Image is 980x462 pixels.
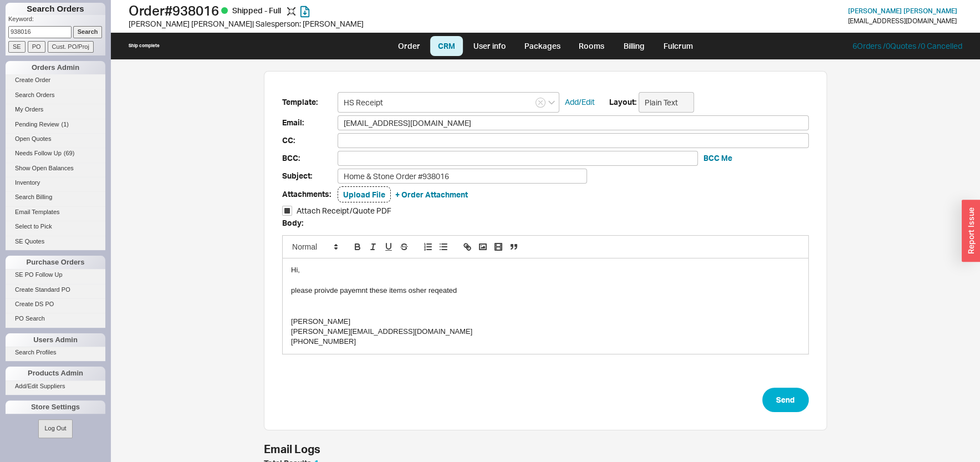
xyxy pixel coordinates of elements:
[6,206,105,218] a: Email Templates
[6,367,105,380] div: Products Admin
[848,7,957,15] a: [PERSON_NAME] [PERSON_NAME]
[6,333,105,347] div: Users Admin
[343,189,385,200] button: Upload File
[6,269,105,281] a: SE PO Follow Up
[291,317,800,327] div: [PERSON_NAME]
[282,151,338,165] span: BCC:
[6,256,105,269] div: Purchase Orders
[762,388,809,412] button: Send
[6,284,105,296] a: Create Standard PO
[232,6,283,15] span: Shipped - Full
[848,17,957,25] div: [EMAIL_ADDRESS][DOMAIN_NAME]
[15,150,62,156] span: Needs Follow Up
[15,121,59,128] span: Pending Review
[390,36,428,56] a: Order
[282,95,338,109] span: Template:
[28,41,45,53] input: PO
[6,148,105,159] a: Needs Follow Up(69)
[6,177,105,189] a: Inventory
[6,3,105,15] h1: Search Orders
[6,163,105,174] a: Show Open Balances
[282,169,338,183] span: Subject:
[465,36,514,56] a: User info
[282,116,338,130] span: Email:
[6,104,105,115] a: My Orders
[548,100,555,105] svg: open menu
[6,313,105,324] a: PO Search
[291,265,800,275] div: Hi,
[6,221,105,232] a: Select to Pick
[6,191,105,203] a: Search Billing
[291,286,800,296] div: please proivde payemnt these items osher reqeated
[776,393,795,407] span: Send
[6,133,105,145] a: Open Quotes
[38,419,72,438] button: Log Out
[430,36,463,56] a: CRM
[6,400,105,414] div: Store Settings
[48,41,94,53] input: Cust. PO/Proj
[571,36,612,56] a: Rooms
[6,89,105,101] a: Search Orders
[6,61,105,74] div: Orders Admin
[291,327,800,337] div: [PERSON_NAME][EMAIL_ADDRESS][DOMAIN_NAME]
[297,205,391,216] span: Attach Receipt/Quote PDF
[291,337,800,347] div: [PHONE_NUMBER]
[282,187,338,201] span: Attachments:
[565,97,595,108] a: Add/Edit
[282,206,292,216] input: Attach Receipt/Quote PDF
[656,36,701,56] a: Fulcrum
[282,134,338,148] span: CC:
[703,153,732,164] button: BCC Me
[609,97,636,108] span: Layout:
[129,18,493,29] div: [PERSON_NAME] [PERSON_NAME] | Salesperson: [PERSON_NAME]
[62,121,69,128] span: ( 1 )
[6,298,105,310] a: Create DS PO
[129,3,493,18] h1: Order # 938016
[338,92,559,113] input: Select Template
[853,41,962,50] a: 6Orders /0Quotes /0 Cancelled
[6,74,105,86] a: Create Order
[8,41,25,53] input: SE
[6,347,105,358] a: Search Profiles
[8,15,105,26] p: Keyword:
[6,380,105,392] a: Add/Edit Suppliers
[615,36,654,56] a: Billing
[6,236,105,247] a: SE Quotes
[73,26,103,38] input: Search
[639,92,694,113] input: Select a layout
[6,119,105,130] a: Pending Review(1)
[395,189,468,200] button: + Order Attachment
[264,444,320,455] h3: Email Logs
[64,150,75,156] span: ( 69 )
[517,36,569,56] a: Packages
[129,43,160,49] div: Ship complete
[282,218,303,227] span: Body:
